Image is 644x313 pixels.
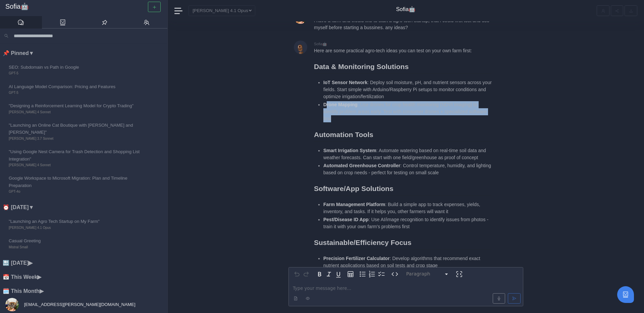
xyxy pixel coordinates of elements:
strong: Farm Management Platform [323,202,385,207]
span: [PERSON_NAME] 4 Sonnet [9,163,144,168]
span: AI Language Model Comparison: Pricing and Features [9,83,144,90]
span: [EMAIL_ADDRESS][PERSON_NAME][DOMAIN_NAME] [23,302,136,307]
li: : Deploy soil moisture, pH, and nutrient sensors across your fields. Start simple with Arduino/Ra... [323,79,492,100]
li: : Automate watering based on real-time soil data and weather forecasts. Can start with one field/... [323,147,492,161]
span: "Launching an Agro Tech Startup on My Farm" [9,218,144,225]
button: Inline code format [390,269,399,279]
strong: Precision Fertilizer Calculator [323,256,390,261]
span: GPT-5 [9,71,144,76]
strong: Data & Monitoring Solutions [314,63,409,70]
li: : Control temperature, humidity, and lighting based on crop needs - perfect for testing on small ... [323,162,492,176]
div: toggle group [358,269,386,279]
button: Italic [324,269,334,279]
span: [PERSON_NAME] 4 Sonnet [9,110,144,115]
span: [PERSON_NAME] 4.1 Opus [9,225,144,231]
p: i have a farm and would like to start a agro tech startup, that i could first test and use myself... [314,17,492,31]
strong: Automation Tools [314,131,373,138]
a: Sofia🤖 [5,3,162,11]
span: Mistral Small [9,245,144,250]
span: GPT-5 [9,90,144,96]
li: 🗓️ This Month ▶ [3,287,167,296]
span: Casual Greeting [9,237,144,244]
button: Numbered list [367,269,377,279]
li: : Use drones for crop health monitoring (NDVI imaging) to identify problem areas early. Test with... [323,101,492,122]
span: "Using Google Nest Camera for Trash Detection and Shopping List Integration" [9,148,144,163]
button: Bulleted list [358,269,367,279]
li: : Use AI/image recognition to identify issues from photos - train it with your own farm's problem... [323,216,492,230]
p: Here are some practical agro-tech ideas you can test on your own farm first: [314,47,492,54]
li: ⏰ [DATE] ▼ [3,203,167,212]
button: Bold [315,269,324,279]
strong: Software/App Solutions [314,185,393,192]
span: SEO: Subdomain vs Path in Google [9,64,144,71]
button: Check list [377,269,386,279]
span: "Designing a Reinforcement Learning Model for Crypto Trading" [9,102,144,109]
strong: IoT Sensor Network [323,80,367,85]
strong: Automated Greenhouse Controller [323,163,400,168]
strong: Drone Mapping [323,102,358,107]
span: "Launching an Online Cat Boutique with [PERSON_NAME] and [PERSON_NAME]" [9,122,144,136]
span: [PERSON_NAME] 3.7 Sonnet [9,136,144,141]
li: 📌 Pinned ▼ [3,49,167,58]
span: Google Workspace to Microsoft Migration: Plan and Timeline Preparation [9,175,144,189]
li: : Build a simple app to track expenses, yields, inventory, and tasks. If it helps you, other farm... [323,201,492,215]
div: Sofia🤖 [314,41,523,47]
li: 🔙 [DATE] ▶ [3,259,167,267]
div: editable markdown [289,281,523,306]
h4: Sofia🤖 [396,6,416,13]
li: 📅 This Week ▶ [3,273,167,281]
strong: Smart Irrigation System [323,148,376,153]
span: GPT-4o [9,189,144,194]
button: Underline [334,269,343,279]
button: Block type [404,269,452,279]
strong: Sustainable/Efficiency Focus [314,239,412,246]
strong: Pest/Disease ID App [323,217,369,222]
input: Search conversations [11,31,163,41]
li: : Develop algorithms that recommend exact nutrient applications based on soil tests and crop stage [323,255,492,269]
